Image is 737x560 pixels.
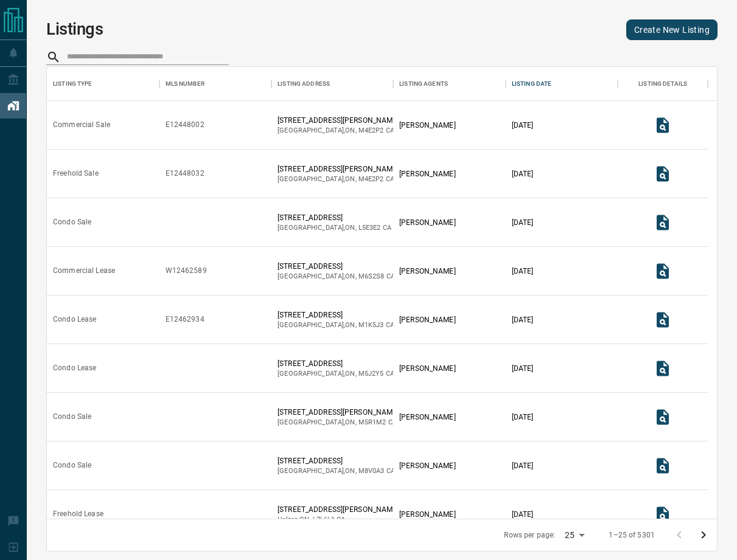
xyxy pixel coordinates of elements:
p: [STREET_ADDRESS] [278,309,394,320]
p: [GEOGRAPHIC_DATA] , ON , CA [278,466,395,476]
button: View Listing Details [651,113,675,137]
span: m1k5j3 [358,321,384,329]
p: [GEOGRAPHIC_DATA] , ON , CA [278,126,399,136]
p: [DATE] [512,363,534,374]
h1: Listings [46,19,103,39]
div: Commercial Sale [53,120,110,130]
div: Listing Type [47,67,159,101]
div: Commercial Lease [53,266,115,276]
p: [STREET_ADDRESS] [278,455,395,466]
span: m4e2p2 [358,126,384,134]
div: MLS Number [159,67,272,101]
span: m8v0a3 [358,467,385,475]
p: [PERSON_NAME] [399,363,455,374]
p: [DATE] [512,120,534,131]
p: [DATE] [512,168,534,179]
div: Listing Address [271,67,393,101]
button: View Listing Details [651,259,675,283]
p: [GEOGRAPHIC_DATA] , ON , CA [278,272,395,282]
p: [DATE] [512,509,534,520]
p: [STREET_ADDRESS] [278,358,394,369]
p: [GEOGRAPHIC_DATA] , ON , CA [278,223,391,233]
div: Listing Agents [399,67,448,101]
p: [DATE] [512,412,534,423]
div: Listing Agents [393,67,506,101]
div: E12448032 [166,168,204,179]
p: [DATE] [512,266,534,277]
div: Listing Date [506,67,618,101]
a: Create New Listing [626,19,718,40]
p: [DATE] [512,314,534,325]
button: View Listing Details [651,210,675,235]
p: [STREET_ADDRESS][PERSON_NAME] [278,115,399,126]
p: 1–25 of 5301 [609,530,655,541]
button: View Listing Details [651,502,675,527]
div: E12462934 [166,314,204,325]
span: m5j2y5 [358,370,384,378]
button: View Listing Details [651,356,675,381]
p: [PERSON_NAME] [399,266,455,277]
span: l5e3e2 [358,224,381,232]
div: Condo Lease [53,314,96,325]
p: [PERSON_NAME] [399,120,455,131]
p: Halton , ON , CA [278,515,399,525]
span: m5r1m2 [358,418,386,426]
p: [PERSON_NAME] [399,460,455,471]
button: Go to next page [691,523,716,547]
p: [STREET_ADDRESS][PERSON_NAME] [278,407,399,418]
div: Condo Sale [53,460,91,471]
div: Listing Date [512,67,552,101]
p: [PERSON_NAME] [399,412,455,423]
span: l7l6l1 [313,516,335,524]
button: View Listing Details [651,308,675,332]
p: [STREET_ADDRESS] [278,261,395,272]
p: [PERSON_NAME] [399,509,455,520]
p: Rows per page: [504,530,555,541]
div: Condo Sale [53,412,91,422]
button: View Listing Details [651,405,675,429]
div: MLS Number [166,67,204,101]
div: 25 [560,527,589,544]
p: [STREET_ADDRESS][PERSON_NAME] [278,164,399,175]
p: [STREET_ADDRESS] [278,212,391,223]
p: [PERSON_NAME] [399,217,455,228]
button: View Listing Details [651,454,675,478]
span: m4e2p2 [358,175,384,183]
button: View Listing Details [651,162,675,186]
p: [GEOGRAPHIC_DATA] , ON , CA [278,369,394,379]
div: Listing Type [53,67,93,101]
p: [DATE] [512,460,534,471]
p: [GEOGRAPHIC_DATA] , ON , CA [278,418,399,427]
div: Freehold Sale [53,168,99,179]
div: Listing Details [618,67,708,101]
div: Condo Lease [53,363,96,373]
div: W12462589 [166,266,207,276]
p: [GEOGRAPHIC_DATA] , ON , CA [278,320,394,330]
div: Freehold Lease [53,509,103,519]
p: [GEOGRAPHIC_DATA] , ON , CA [278,175,399,184]
div: Listing Details [638,67,687,101]
p: [DATE] [512,217,534,228]
p: [STREET_ADDRESS][PERSON_NAME] [278,504,399,515]
div: E12448002 [166,120,204,130]
div: Listing Address [278,67,330,101]
p: [PERSON_NAME] [399,168,455,179]
span: m6s2s8 [358,272,385,280]
div: Condo Sale [53,217,91,227]
p: [PERSON_NAME] [399,314,455,325]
